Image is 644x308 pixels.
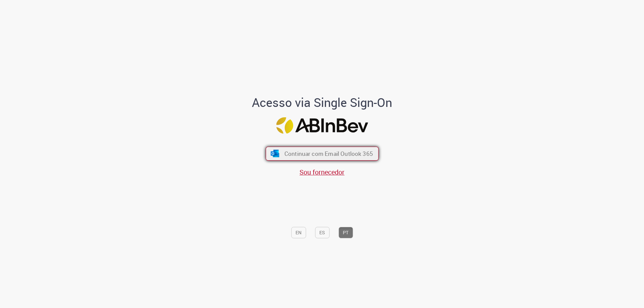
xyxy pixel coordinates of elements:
h1: Acesso via Single Sign-On [229,96,415,109]
img: Logo ABInBev [276,117,368,134]
button: ícone Azure/Microsoft 360 Continuar com Email Outlook 365 [266,147,379,161]
button: EN [291,227,306,238]
a: Sou fornecedor [300,168,344,177]
img: ícone Azure/Microsoft 360 [270,150,280,157]
span: Continuar com Email Outlook 365 [284,150,373,158]
button: ES [315,227,329,238]
button: PT [338,227,353,238]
